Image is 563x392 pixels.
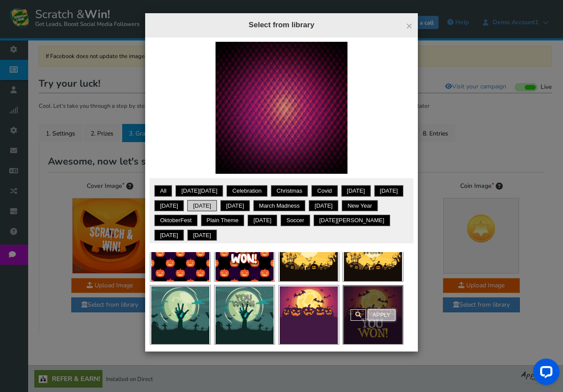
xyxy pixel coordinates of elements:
[152,20,411,30] h4: Select from library
[156,216,196,225] a: OktoberFest
[368,309,395,321] a: Apply
[228,187,266,195] a: Celebration
[272,187,307,195] a: Christmas
[310,201,337,210] a: [DATE]
[216,42,347,174] img: a-default-e.jpg
[343,201,377,210] a: New Year
[282,216,308,225] a: Soccer
[156,201,183,210] a: [DATE]
[376,187,402,195] a: [DATE]
[406,19,413,33] span: ×
[315,216,389,225] a: [DATE][PERSON_NAME]
[177,187,222,195] a: [DATE][DATE]
[189,231,216,240] a: [DATE]
[249,216,276,225] a: [DATE]
[255,201,304,210] a: March Madness
[526,355,563,392] iframe: LiveChat chat widget
[313,187,336,195] a: Covid
[202,216,243,225] a: Plain theme
[189,201,216,210] a: [DATE]
[222,201,249,210] a: [DATE]
[156,187,171,195] a: All
[343,187,369,195] a: [DATE]
[156,231,183,240] a: [DATE]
